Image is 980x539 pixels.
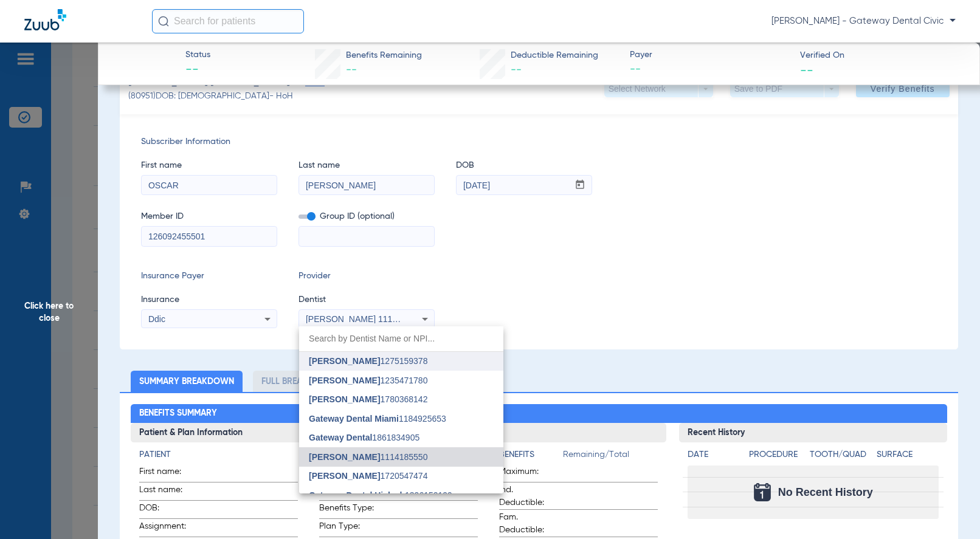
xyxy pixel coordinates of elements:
span: [PERSON_NAME] [309,394,380,404]
span: 1396150199 [309,491,452,500]
span: 1780368142 [309,395,427,403]
span: 1235471780 [309,376,427,385]
iframe: Chat Widget [919,481,980,539]
span: 1720547474 [309,472,427,480]
input: dropdown search [299,326,503,351]
span: [PERSON_NAME] [309,452,380,462]
span: 1114185550 [309,453,427,461]
span: Gateway Dental Hialeah [309,490,405,500]
span: Gateway Dental [309,433,372,442]
span: 1275159378 [309,357,427,365]
span: [PERSON_NAME] [309,356,380,366]
span: 1861834905 [309,433,419,442]
span: [PERSON_NAME] [309,376,380,385]
span: [PERSON_NAME] [309,471,380,481]
span: Gateway Dental Miami [309,414,399,424]
span: 1184925653 [309,414,446,423]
